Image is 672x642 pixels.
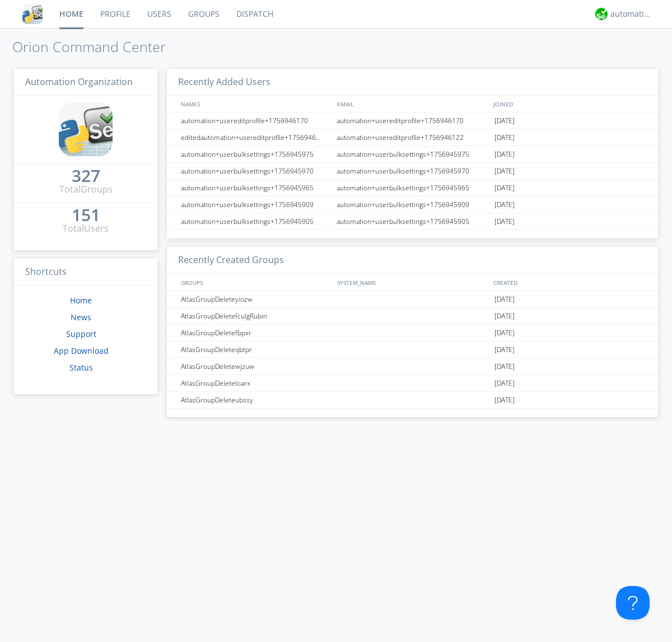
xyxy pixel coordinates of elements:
[494,308,515,325] span: [DATE]
[494,129,515,146] span: [DATE]
[72,209,100,222] a: 151
[494,196,515,213] span: [DATE]
[59,183,113,196] div: Total Groups
[167,247,658,274] h3: Recently Created Groups
[167,213,658,230] a: automation+userbulksettings+1756945905automation+userbulksettings+1756945905[DATE]
[69,362,93,373] a: Status
[167,129,658,146] a: editedautomation+usereditprofile+1756946122automation+usereditprofile+1756946122[DATE]
[25,76,133,88] span: Automation Organization
[334,274,491,290] div: SYSTEM_NAME
[178,113,333,129] div: automation+usereditprofile+1756946170
[66,329,96,339] a: Support
[167,163,658,180] a: automation+userbulksettings+1756945970automation+userbulksettings+1756945970[DATE]
[22,4,43,24] img: cddb5a64eb264b2086981ab96f4c1ba7
[167,180,658,196] a: automation+userbulksettings+1756945965automation+userbulksettings+1756945965[DATE]
[334,96,491,112] div: EMAIL
[178,325,333,341] div: AtlasGroupDeletefbpxr
[167,341,658,358] a: AtlasGroupDeleteqbtpr[DATE]
[72,209,100,221] div: 151
[178,129,333,146] div: editedautomation+usereditprofile+1756946122
[14,259,157,286] h3: Shortcuts
[494,341,515,358] span: [DATE]
[491,274,647,290] div: CREATED
[167,113,658,129] a: automation+usereditprofile+1756946170automation+usereditprofile+1756946170[DATE]
[595,8,608,20] img: d2d01cd9b4174d08988066c6d424eccd
[167,69,658,96] h3: Recently Added Users
[178,308,333,324] div: AtlasGroupDeletefculgRubin
[494,163,515,180] span: [DATE]
[167,358,658,375] a: AtlasGroupDeletewjzuw[DATE]
[178,274,332,290] div: GROUPS
[334,129,492,146] div: automation+usereditprofile+1756946122
[494,180,515,196] span: [DATE]
[167,146,658,163] a: automation+userbulksettings+1756945975automation+userbulksettings+1756945975[DATE]
[334,113,492,129] div: automation+usereditprofile+1756946170
[334,146,492,162] div: automation+userbulksettings+1756945975
[494,392,515,409] span: [DATE]
[59,102,113,156] img: cddb5a64eb264b2086981ab96f4c1ba7
[494,375,515,392] span: [DATE]
[72,170,100,183] a: 327
[491,96,647,112] div: JOINED
[494,113,515,129] span: [DATE]
[167,392,658,409] a: AtlasGroupDeleteubssy[DATE]
[71,312,91,322] a: News
[610,8,652,20] div: automation+atlas
[616,586,650,620] iframe: Toggle Customer Support
[178,358,333,374] div: AtlasGroupDeletewjzuw
[178,180,333,196] div: automation+userbulksettings+1756945965
[178,375,333,391] div: AtlasGroupDeleteloarx
[70,295,92,306] a: Home
[178,96,332,112] div: NAMES
[334,180,492,196] div: automation+userbulksettings+1756945965
[167,196,658,213] a: automation+userbulksettings+1756945909automation+userbulksettings+1756945909[DATE]
[178,341,333,358] div: AtlasGroupDeleteqbtpr
[494,291,515,308] span: [DATE]
[178,213,333,229] div: automation+userbulksettings+1756945905
[494,358,515,375] span: [DATE]
[63,222,109,235] div: Total Users
[178,392,333,408] div: AtlasGroupDeleteubssy
[178,196,333,213] div: automation+userbulksettings+1756945909
[334,196,492,213] div: automation+userbulksettings+1756945909
[167,375,658,392] a: AtlasGroupDeleteloarx[DATE]
[167,308,658,325] a: AtlasGroupDeletefculgRubin[DATE]
[494,325,515,341] span: [DATE]
[494,146,515,163] span: [DATE]
[178,146,333,162] div: automation+userbulksettings+1756945975
[54,345,109,356] a: App Download
[167,291,658,308] a: AtlasGroupDeleteyiozw[DATE]
[178,291,333,307] div: AtlasGroupDeleteyiozw
[178,163,333,179] div: automation+userbulksettings+1756945970
[72,170,100,181] div: 327
[334,213,492,229] div: automation+userbulksettings+1756945905
[334,163,492,179] div: automation+userbulksettings+1756945970
[167,325,658,341] a: AtlasGroupDeletefbpxr[DATE]
[494,213,515,230] span: [DATE]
